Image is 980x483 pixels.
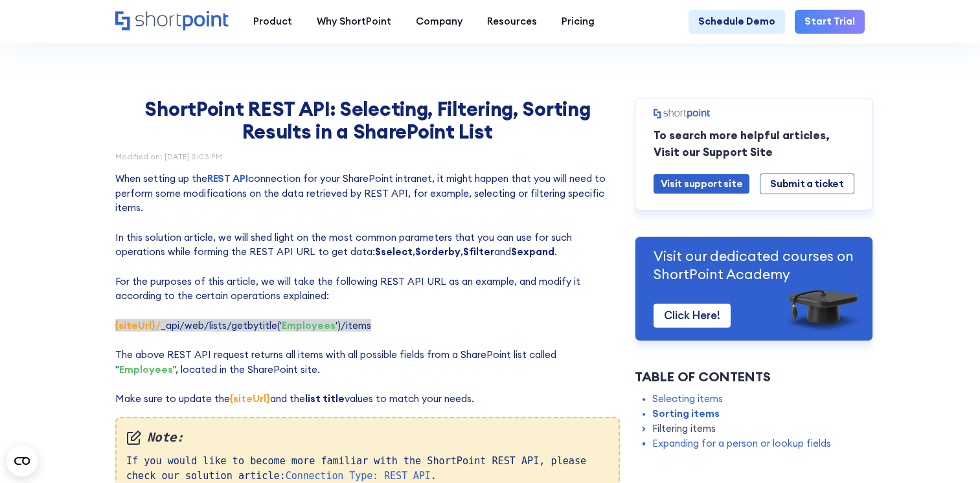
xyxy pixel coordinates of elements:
[253,14,292,29] div: Product
[652,421,716,436] a: Filtering items
[115,11,229,32] a: Home
[747,333,980,483] iframe: Chat Widget
[654,247,854,283] p: Visit our dedicated courses on ShortPoint Academy
[115,172,620,407] p: When setting up the connection for your SharePoint intranet, it might happen that you will need t...
[652,407,720,421] a: Sorting items
[115,153,620,161] div: Modified on: [DATE] 3:03 PM
[317,14,391,29] div: Why ShortPoint
[654,128,854,161] p: To search more helpful articles, Visit our Support Site
[304,10,404,34] a: Why ShortPoint
[6,445,38,477] button: Open CMP widget
[652,436,831,451] a: Expanding for a person or lookup fields
[415,245,461,258] strong: $orderby
[305,392,345,405] strong: list title
[416,14,462,29] div: Company
[562,14,595,29] div: Pricing
[549,10,607,34] a: Pricing
[487,14,537,29] div: Resources
[242,10,305,34] a: Product
[652,392,723,407] a: Selecting items
[511,245,554,258] strong: $expand
[689,10,785,34] a: Schedule Demo
[654,304,731,328] a: Click Here!
[760,174,854,194] a: Submit a ticket
[635,367,873,387] div: Table of Contents
[124,98,610,143] h1: ShortPoint REST API: Selecting, Filtering, Sorting Results in a SharePoint List
[795,10,865,34] a: Start Trial
[115,319,161,331] strong: {siteUrl}/
[286,470,431,482] a: Connection Type: REST API
[475,10,549,34] a: Resources
[404,10,475,34] a: Company
[463,245,494,258] strong: $filter
[126,428,609,446] em: Note:
[654,174,750,194] a: Visit support site
[119,363,173,376] strong: Employees
[375,245,413,258] strong: $select
[230,392,270,405] strong: {siteUrl}
[115,319,371,331] span: ‍ _api/web/lists/getbytitle(' ')/items
[207,172,248,185] a: REST API
[282,319,336,331] strong: Employees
